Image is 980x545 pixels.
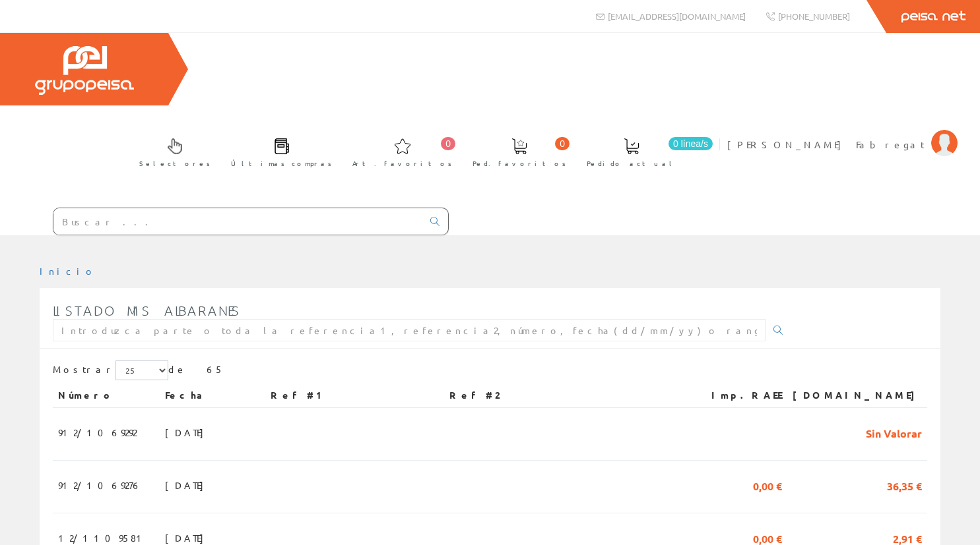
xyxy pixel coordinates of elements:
span: 912/1069292 [58,421,137,444]
input: Buscar ... [53,208,422,235]
span: 0 línea/s [669,137,713,150]
span: Art. favoritos [352,157,452,170]
div: de 65 [53,360,927,384]
span: Listado mis albaranes [53,302,241,318]
span: Ped. favoritos [473,157,566,170]
th: Imp.RAEE [688,384,787,407]
span: [PERSON_NAME] Fabregat [727,138,925,151]
span: Sin Valorar [866,421,922,444]
span: Últimas compras [231,157,332,170]
a: [PERSON_NAME] Fabregat [727,127,958,140]
span: 0,00 € [753,474,782,496]
th: [DOMAIN_NAME] [787,384,927,407]
th: Fecha [160,384,265,407]
span: [DATE] [165,421,211,444]
a: Selectores [126,127,217,175]
span: Selectores [139,157,211,170]
a: Últimas compras [218,127,339,175]
span: 36,35 € [887,474,922,496]
span: 0 [441,137,455,150]
span: [EMAIL_ADDRESS][DOMAIN_NAME] [608,11,746,22]
span: [DATE] [165,474,211,496]
span: 912/1069276 [58,474,142,496]
th: Ref #1 [265,384,444,407]
label: Mostrar [53,360,168,380]
span: [PHONE_NUMBER] [778,11,850,22]
th: Número [53,384,160,407]
select: Mostrar [115,360,168,380]
th: Ref #2 [444,384,688,407]
span: Pedido actual [587,157,676,170]
span: 0 [555,137,570,150]
input: Introduzca parte o toda la referencia1, referencia2, número, fecha(dd/mm/yy) o rango de fechas(dd... [53,319,766,341]
a: Inicio [40,265,96,277]
img: Grupo Peisa [35,46,134,95]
